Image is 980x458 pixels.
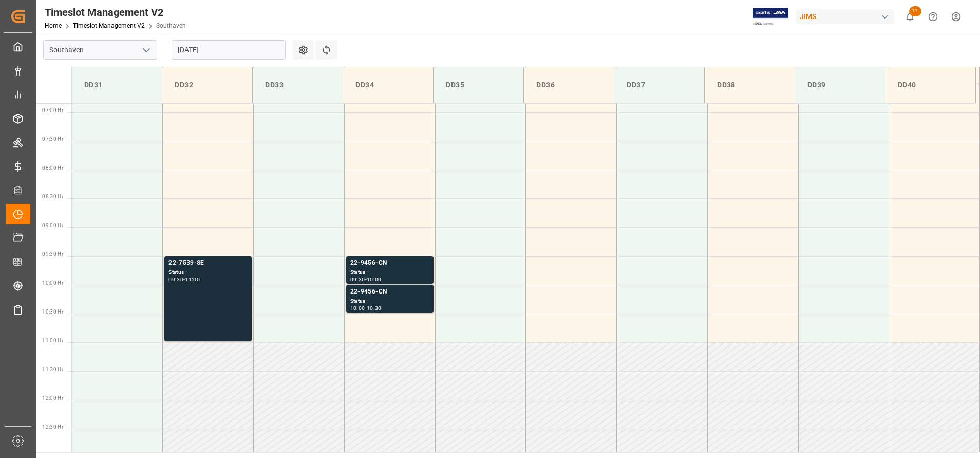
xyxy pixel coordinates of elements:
[796,7,898,26] button: JIMS
[909,6,921,16] span: 11
[350,258,429,268] div: 22-9456-CN
[185,277,200,282] div: 11:00
[73,22,145,29] a: Timeslot Management V2
[350,277,365,282] div: 09:30
[45,5,186,20] div: Timeslot Management V2
[42,251,63,257] span: 09:30 Hr
[350,306,365,310] div: 10:00
[183,277,185,282] div: -
[42,165,63,171] span: 08:00 Hr
[168,277,183,282] div: 09:30
[623,76,696,95] div: DD37
[42,338,63,343] span: 11:00 Hr
[367,306,382,310] div: 10:30
[796,9,894,24] div: JIMS
[442,76,515,95] div: DD35
[172,40,286,60] input: DD-MM-YYYY
[42,280,63,286] span: 10:00 Hr
[42,395,63,401] span: 12:00 Hr
[350,268,429,277] div: Status -
[42,136,63,142] span: 07:30 Hr
[350,297,429,306] div: Status -
[532,76,606,95] div: DD36
[803,76,877,95] div: DD39
[351,76,425,95] div: DD34
[261,76,334,95] div: DD33
[42,223,63,228] span: 09:00 Hr
[138,42,154,58] button: open menu
[45,22,62,29] a: Home
[171,76,244,95] div: DD32
[42,194,63,199] span: 08:30 Hr
[80,76,154,95] div: DD31
[367,277,382,282] div: 10:00
[894,76,967,95] div: DD40
[713,76,786,95] div: DD38
[168,258,248,268] div: 22-7539-SE
[753,8,788,26] img: Exertis%20JAM%20-%20Email%20Logo.jpg_1722504956.jpg
[43,40,157,60] input: Type to search/select
[921,5,945,28] button: Help Center
[350,287,429,297] div: 22-9456-CN
[898,5,921,28] button: show 11 new notifications
[365,306,367,310] div: -
[168,268,248,277] div: Status -
[365,277,367,282] div: -
[42,309,63,315] span: 10:30 Hr
[42,107,63,113] span: 07:00 Hr
[42,367,63,372] span: 11:30 Hr
[42,424,63,430] span: 12:30 Hr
